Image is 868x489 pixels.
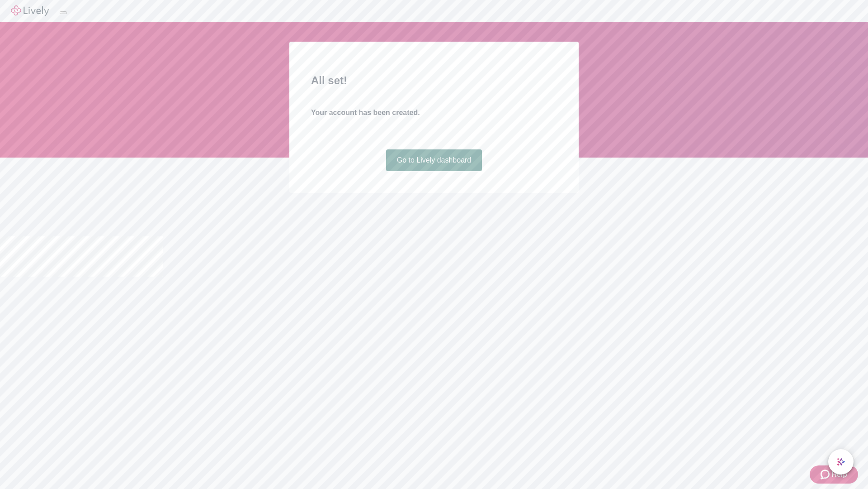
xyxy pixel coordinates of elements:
[60,11,67,14] button: Log out
[810,465,858,484] button: Zendesk support iconHelp
[311,107,557,118] h4: Your account has been created.
[11,5,49,16] img: Lively
[311,72,557,89] h2: All set!
[831,469,847,480] span: Help
[386,149,482,171] a: Go to Lively dashboard
[828,449,854,475] button: chat
[836,457,845,466] svg: Lively AI Assistant
[821,469,831,480] svg: Zendesk support icon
